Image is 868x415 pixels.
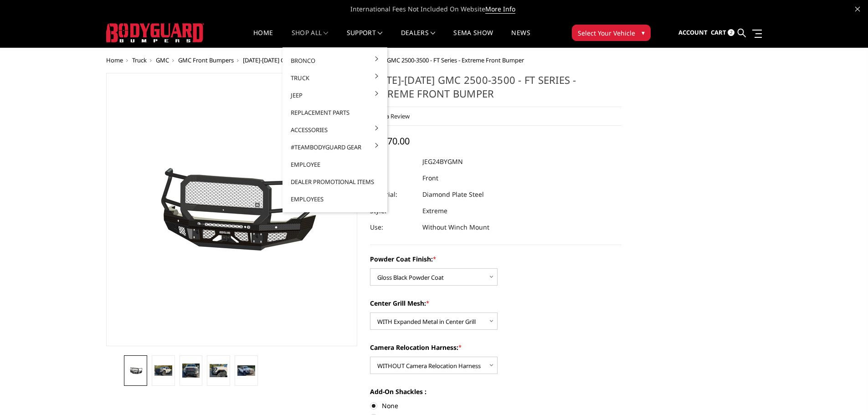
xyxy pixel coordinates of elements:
dt: Use: [370,219,416,236]
a: GMC [156,56,169,64]
a: More Info [485,5,515,14]
a: Truck [132,56,147,64]
a: Home [253,30,273,47]
dt: Material: [370,186,416,203]
img: 2024-2025 GMC 2500-3500 - FT Series - Extreme Front Bumper [237,365,255,376]
a: Cart 2 [711,20,734,45]
a: Bronco [286,52,384,69]
span: Account [678,28,708,36]
a: Employee [286,156,384,173]
img: BODYGUARD BUMPERS [106,23,204,42]
dd: Diamond Plate Steel [422,186,484,203]
a: Accessories [286,121,384,138]
dd: Front [422,170,438,186]
img: 2024-2025 GMC 2500-3500 - FT Series - Extreme Front Bumper [182,364,200,377]
a: [DATE]-[DATE] GMC Sierra 2500/3500 [243,56,340,64]
a: Home [106,56,123,64]
a: Dealers [401,30,436,47]
a: shop all [292,30,329,47]
a: Replacement Parts [286,104,384,121]
a: SEMA Show [453,30,493,47]
img: 2024-2025 GMC 2500-3500 - FT Series - Extreme Front Bumper [154,365,172,375]
a: Account [678,20,708,45]
a: #TeamBodyguard Gear [286,138,384,156]
dd: Without Winch Mount [422,219,489,236]
a: 2024-2025 GMC 2500-3500 - FT Series - Extreme Front Bumper [106,73,358,346]
label: Camera Relocation Harness: [370,343,621,352]
span: [DATE]-[DATE] GMC 2500-3500 - FT Series - Extreme Front Bumper [349,56,524,64]
a: Support [347,30,383,47]
dd: Extreme [422,203,447,219]
label: Center Grill Mesh: [370,298,621,308]
span: 2 [728,29,734,36]
span: ▾ [642,28,645,37]
dd: JEG24BYGMN [422,154,463,170]
dt: Style: [370,203,416,219]
a: Truck [286,69,384,87]
label: Add-On Shackles : [370,387,621,396]
a: Jeep [286,87,384,104]
a: GMC Front Bumpers [178,56,234,64]
a: Dealer Promotional Items [286,173,384,190]
dt: SKU: [370,154,416,170]
img: 2024-2025 GMC 2500-3500 - FT Series - Extreme Front Bumper [127,366,144,374]
label: None [370,401,621,410]
a: Write a Review [370,112,410,120]
a: Employees [286,190,384,208]
span: Cart [711,28,726,36]
span: $1,870.00 [370,135,410,147]
dt: Type: [370,170,416,186]
button: Select Your Vehicle [572,25,651,41]
label: Powder Coat Finish: [370,254,621,264]
h1: [DATE]-[DATE] GMC 2500-3500 - FT Series - Extreme Front Bumper [370,73,621,107]
img: 2024-2025 GMC 2500-3500 - FT Series - Extreme Front Bumper [210,364,227,377]
span: Select Your Vehicle [578,28,635,38]
iframe: Chat Widget [822,371,868,415]
a: News [511,30,530,47]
